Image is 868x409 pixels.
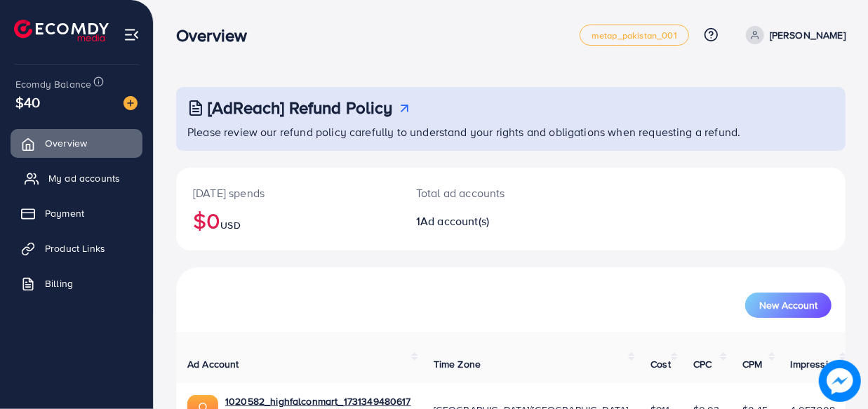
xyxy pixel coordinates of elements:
[193,207,382,234] h2: $0
[123,27,140,43] img: menu
[187,357,239,371] span: Ad Account
[48,171,120,185] span: My ad accounts
[742,357,762,371] span: CPM
[208,98,393,118] h3: [AdReach] Refund Policy
[693,357,712,371] span: CPC
[14,20,109,41] img: logo
[187,123,837,140] p: Please review our refund policy carefully to understand your rights and obligations when requesti...
[759,300,817,310] span: New Account
[416,185,550,201] p: Total ad accounts
[225,394,411,408] a: 1020582_highfalconmart_1731349480617
[11,129,142,157] a: Overview
[770,27,846,43] p: [PERSON_NAME]
[193,185,382,201] p: [DATE] spends
[176,25,258,46] h3: Overview
[15,77,91,91] span: Ecomdy Balance
[220,218,240,232] span: USD
[11,234,142,262] a: Product Links
[123,96,138,110] img: image
[580,25,689,46] a: metap_pakistan_001
[11,199,142,227] a: Payment
[740,26,846,44] a: [PERSON_NAME]
[592,31,677,40] span: metap_pakistan_001
[745,293,832,318] button: New Account
[420,213,489,229] span: Ad account(s)
[819,360,861,402] img: image
[791,357,840,371] span: Impression
[434,357,481,371] span: Time Zone
[45,241,105,255] span: Product Links
[45,136,87,150] span: Overview
[45,206,84,220] span: Payment
[416,215,550,228] h2: 1
[650,357,671,371] span: Cost
[11,164,142,192] a: My ad accounts
[45,276,73,290] span: Billing
[15,92,40,112] span: $40
[11,269,142,297] a: Billing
